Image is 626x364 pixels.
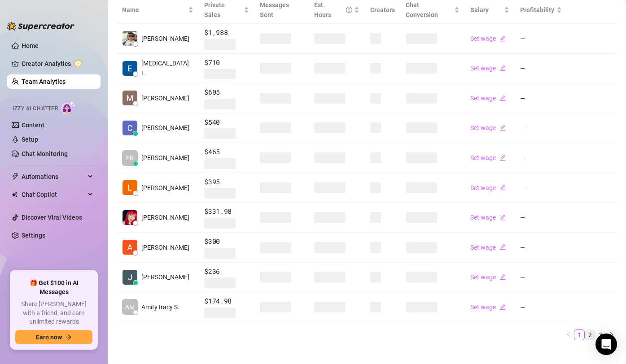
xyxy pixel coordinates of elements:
span: [PERSON_NAME] [141,272,189,282]
a: Set wageedit [470,244,506,251]
a: Creator Analytics exclamation-circle [22,56,93,71]
a: 2 [585,330,595,340]
a: Chat Monitoring [22,150,68,157]
span: Private Sales [204,1,225,18]
td: — [515,54,567,84]
span: [PERSON_NAME] [141,93,189,103]
td: — [515,263,567,293]
span: arrow-right [66,334,72,340]
img: AI Chatter [61,101,75,114]
span: edit [499,304,506,310]
td: — [515,113,567,143]
td: — [515,143,567,173]
a: Discover Viral Videos [22,214,82,221]
img: Chat Copilot [12,191,18,198]
img: Lexter Ore [123,180,137,195]
span: right [609,332,614,337]
span: $395 [204,177,249,187]
span: edit [499,155,506,161]
span: $331.98 [204,206,249,217]
span: $465 [204,147,249,157]
span: $540 [204,117,249,128]
span: $1,988 [204,27,249,38]
span: edit [499,65,506,71]
a: Set wageedit [470,124,506,131]
a: Set wageedit [470,65,506,72]
img: Jeffery Bamba [123,270,137,285]
a: Home [22,42,39,49]
span: [PERSON_NAME] [141,183,189,193]
span: [PERSON_NAME] [141,243,189,252]
span: $300 [204,236,249,247]
td: — [515,173,567,203]
a: Set wageedit [470,273,506,281]
li: 1 [574,329,585,340]
span: Messages Sent [260,1,289,18]
span: Izzy AI Chatter [13,104,58,113]
span: edit [499,35,506,42]
button: left [563,329,574,340]
span: Chat Conversion [406,1,438,18]
a: Settings [22,232,45,239]
span: AmityTracy S. [141,302,179,312]
span: [MEDICAL_DATA] L. [141,58,193,78]
li: Next Page [606,329,617,340]
a: Set wageedit [470,95,506,102]
span: Chat Copilot [22,187,85,202]
img: logo-BBDzfeDw.svg [7,22,74,30]
span: edit [499,274,506,280]
span: [PERSON_NAME] [141,34,189,43]
span: $605 [204,87,249,98]
td: — [515,203,567,233]
a: 1 [574,330,584,340]
span: Salary [470,6,489,13]
span: edit [499,125,506,131]
td: — [515,83,567,113]
img: Adrian Custodio [123,240,137,255]
span: edit [499,184,506,191]
img: Rick Gino Tarce… [123,31,137,46]
li: Previous Page [563,329,574,340]
span: [PERSON_NAME] [141,212,189,222]
span: Earn now [36,334,62,341]
a: Set wageedit [470,184,506,191]
span: Automations [22,169,85,184]
span: edit [499,214,506,221]
a: Set wageedit [470,303,506,311]
span: $710 [204,57,249,68]
span: [PERSON_NAME] [141,153,189,163]
img: Charmaine Javil… [123,121,137,135]
a: Content [22,121,44,129]
a: Set wageedit [470,35,506,42]
span: AM [125,302,135,312]
a: Set wageedit [470,214,506,221]
span: [PERSON_NAME] [141,123,189,133]
td: — [515,292,567,322]
span: thunderbolt [12,173,19,180]
a: 3 [596,330,606,340]
span: $174.98 [204,296,249,307]
li: 2 [585,329,595,340]
span: Profitability [520,6,554,13]
button: right [606,329,617,340]
a: Set wageedit [470,154,506,161]
img: Exon Locsin [123,61,137,76]
td: — [515,233,567,263]
button: Earn nowarrow-right [15,330,92,344]
li: 3 [595,329,606,340]
img: Mariane Subia [123,91,137,105]
span: Share [PERSON_NAME] with a friend, and earn unlimited rewards [15,300,92,326]
span: FR [126,153,134,163]
span: left [566,332,571,337]
a: Setup [22,136,38,143]
td: — [515,24,567,54]
span: edit [499,244,506,250]
span: $236 [204,266,249,277]
img: Mary Jane Moren… [123,210,137,225]
span: Name [122,5,186,15]
span: 🎁 Get $100 in AI Messages [15,279,92,296]
span: edit [499,95,506,101]
a: Team Analytics [22,78,66,85]
div: Open Intercom Messenger [595,334,617,355]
